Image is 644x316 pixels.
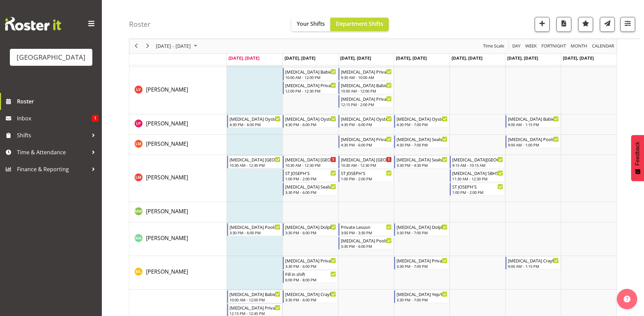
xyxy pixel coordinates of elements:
[394,156,449,169] div: Loralye McLean"s event - T3 Seals Begin From Thursday, August 14, 2025 at 3:30:00 PM GMT+12:00 En...
[129,67,227,114] td: Lara Von Fintel resource
[336,20,383,27] span: Department Shifts
[397,136,447,142] div: [MEDICAL_DATA] Seals/Sea Lions
[229,297,280,302] div: 10:00 AM - 12:00 PM
[482,42,505,51] button: Time Scale
[341,243,392,249] div: 3:30 PM - 6:00 PM
[394,135,449,148] div: Lily McDowall"s event - T3 Seals/Sea Lions Begin From Thursday, August 14, 2025 at 4:30:00 PM GMT...
[341,162,392,168] div: 10:30 AM - 12:30 PM
[341,142,392,147] div: 4:30 PM - 6:00 PM
[341,170,392,176] div: ST JOSEPH'S
[341,237,392,244] div: [MEDICAL_DATA] Poolside
[229,223,280,230] div: [MEDICAL_DATA] Poolside
[285,291,336,297] div: [MEDICAL_DATA] Crayfish
[338,135,393,148] div: Lily McDowall"s event - T3 Privates Begin From Wednesday, August 13, 2025 at 4:30:00 PM GMT+12:00...
[341,75,392,80] div: 9:30 AM - 10:00 AM
[624,296,630,302] img: help-xxl-2.png
[229,122,280,127] div: 4:30 PM - 6:00 PM
[341,136,392,142] div: [MEDICAL_DATA] Privates
[285,277,336,282] div: 6:00 PM - 8:00 PM
[229,162,280,168] div: 10:30 AM - 12:30 PM
[394,115,449,128] div: Libby Pawley"s event - T3 Oysters Begin From Thursday, August 14, 2025 at 4:30:00 PM GMT+12:00 En...
[229,230,280,235] div: 3:30 PM - 6:00 PM
[508,142,559,147] div: 9:00 AM - 1:00 PM
[146,268,188,276] a: [PERSON_NAME]
[541,42,567,51] span: Fortnight
[341,122,392,127] div: 4:30 PM - 6:00 PM
[397,223,447,230] div: [MEDICAL_DATA] Dolphins/Sharks
[285,271,336,277] div: Fill in shift
[524,42,538,51] button: Timeline Week
[394,257,449,270] div: Mark Lieshout"s event - T3 Privates Begin From Thursday, August 14, 2025 at 3:30:00 PM GMT+12:00 ...
[338,95,393,108] div: Lara Von Fintel"s event - T3 Privates Begin From Wednesday, August 13, 2025 at 12:15:00 PM GMT+12...
[285,263,336,269] div: 3:30 PM - 6:00 PM
[341,68,392,75] div: [MEDICAL_DATA] Private
[283,169,338,182] div: Loralye McLean"s event - ST JOSEPH'S Begin From Tuesday, August 12, 2025 at 1:00:00 PM GMT+12:00 ...
[283,270,338,283] div: Mark Lieshout"s event - Fill in shift Begin From Tuesday, August 12, 2025 at 6:00:00 PM GMT+12:00...
[129,222,227,256] td: Maree Ayto resource
[227,223,282,236] div: Maree Ayto"s event - T3 Poolside Begin From Monday, August 11, 2025 at 3:30:00 PM GMT+12:00 Ends ...
[227,156,282,169] div: Loralye McLean"s event - T3 ST PATRICKS SCHOOL Begin From Monday, August 11, 2025 at 10:30:00 AM ...
[341,88,392,94] div: 10:00 AM - 12:00 PM
[227,115,282,128] div: Libby Pawley"s event - T3 Oysters Begin From Monday, August 11, 2025 at 4:30:00 PM GMT+12:00 Ends...
[556,17,571,32] button: Download a PDF of the roster according to the set date range.
[285,82,336,88] div: [MEDICAL_DATA] Private Squids
[229,311,280,316] div: 12:15 PM - 12:45 PM
[620,17,635,32] button: Filter Shifts
[397,122,447,127] div: 4:30 PM - 7:00 PM
[340,55,371,61] span: [DATE], [DATE]
[341,230,392,235] div: 3:00 PM - 3:30 PM
[452,176,503,181] div: 11:30 AM - 12:30 PM
[397,115,447,122] div: [MEDICAL_DATA] Oysters
[129,20,151,28] h4: Roster
[397,263,447,269] div: 3:30 PM - 7:00 PM
[132,42,141,51] button: Previous
[155,42,200,51] button: August 2025
[505,135,560,148] div: Lily McDowall"s event - T3 Poolside Begin From Saturday, August 16, 2025 at 9:00:00 AM GMT+12:00 ...
[452,190,503,195] div: 1:00 PM - 2:00 PM
[535,17,550,32] button: Add a new shift
[285,156,336,163] div: [MEDICAL_DATA] [GEOGRAPHIC_DATA]
[146,119,188,127] a: [PERSON_NAME]
[227,290,282,303] div: Nakita Tuuta"s event - T3 Babies Begin From Monday, August 11, 2025 at 10:00:00 AM GMT+12:00 Ends...
[283,81,338,94] div: Lara Von Fintel"s event - T3 Private Squids Begin From Tuesday, August 12, 2025 at 12:00:00 PM GM...
[285,170,336,176] div: ST JOSEPH'S
[452,156,503,163] div: [MEDICAL_DATA][GEOGRAPHIC_DATA]
[450,156,505,169] div: Loralye McLean"s event - T3 TISBURY SCHOOL Begin From Friday, August 15, 2025 at 9:15:00 AM GMT+1...
[17,130,88,140] span: Shifts
[129,135,227,155] td: Lily McDowall resource
[146,174,188,181] span: [PERSON_NAME]
[570,42,588,51] span: Month
[511,42,522,51] button: Timeline Day
[338,237,393,250] div: Maree Ayto"s event - T3 Poolside Begin From Wednesday, August 13, 2025 at 3:30:00 PM GMT+12:00 En...
[17,164,88,174] span: Finance & Reporting
[129,256,227,290] td: Mark Lieshout resource
[512,42,521,51] span: Day
[341,82,392,88] div: [MEDICAL_DATA] Babies
[285,230,336,235] div: 3:30 PM - 6:00 PM
[341,176,392,181] div: 1:00 PM - 2:00 PM
[143,42,152,51] button: Next
[397,142,447,147] div: 4:30 PM - 7:00 PM
[341,95,392,102] div: [MEDICAL_DATA] Privates
[129,202,227,222] td: Madison Wills resource
[130,39,142,53] div: previous period
[397,156,447,163] div: [MEDICAL_DATA] Seals
[146,140,188,148] a: [PERSON_NAME]
[228,55,259,61] span: [DATE], [DATE]
[338,68,393,81] div: Lara Von Fintel"s event - T3 Private Begin From Wednesday, August 13, 2025 at 9:30:00 AM GMT+12:0...
[17,52,86,62] div: [GEOGRAPHIC_DATA]
[285,115,336,122] div: [MEDICAL_DATA] Oysters
[578,17,593,32] button: Highlight an important date within the roster.
[397,257,447,264] div: [MEDICAL_DATA] Privates
[452,55,482,61] span: [DATE], [DATE]
[153,39,201,53] div: August 11 - 17, 2025
[505,257,560,270] div: Mark Lieshout"s event - T3 Crayfish/pvt Begin From Saturday, August 16, 2025 at 9:00:00 AM GMT+12...
[450,183,505,196] div: Loralye McLean"s event - ST JOSEPH'S Begin From Friday, August 15, 2025 at 1:00:00 PM GMT+12:00 E...
[229,156,280,163] div: [MEDICAL_DATA] [GEOGRAPHIC_DATA]
[297,20,325,27] span: Your Shifts
[508,122,559,127] div: 9:00 AM - 1:15 PM
[129,155,227,202] td: Loralye McLean resource
[452,162,503,168] div: 9:15 AM - 10:15 AM
[285,75,336,80] div: 10:00 AM - 12:00 PM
